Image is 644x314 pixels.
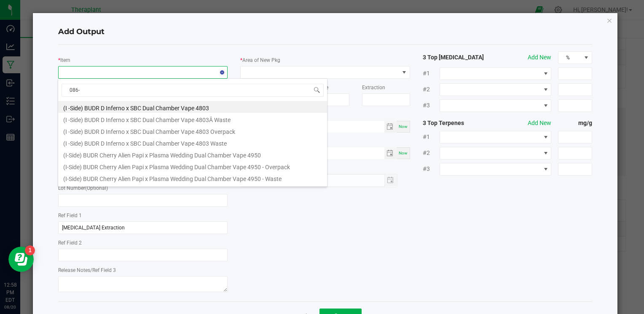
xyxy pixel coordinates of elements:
span: #2 [423,149,440,157]
span: Toggle calendar [384,147,397,159]
iframe: Resource center [8,247,34,272]
span: #1 [423,133,440,141]
span: Now [399,124,408,129]
strong: 3 Top [MEDICAL_DATA] [423,53,491,62]
span: (Optional) [85,185,108,191]
span: #3 [423,101,440,110]
strong: mg/g [558,119,592,128]
span: #1 [423,69,440,78]
span: Toggle calendar [384,121,397,133]
button: Add New [528,119,551,128]
label: Release Notes/Ref Field 3 [58,266,116,274]
label: Area of New Pkg [242,56,280,64]
h4: Add Output [58,27,592,37]
strong: 3 Top Terpenes [423,119,491,128]
label: Item [60,56,70,64]
iframe: Resource center unread badge [25,245,35,255]
span: Now [399,151,408,155]
label: Extraction [362,84,385,91]
label: Ref Field 2 [58,239,82,247]
span: #2 [423,85,440,94]
span: #3 [423,165,440,173]
span: % [558,52,581,64]
label: Lot Number [58,184,108,192]
button: Add New [528,53,551,62]
label: Ref Field 1 [58,212,82,219]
